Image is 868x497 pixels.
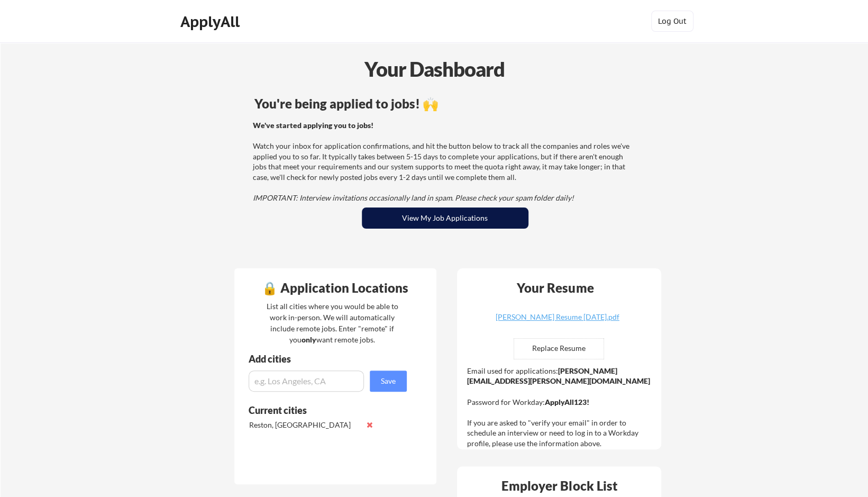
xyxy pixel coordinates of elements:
[249,371,364,392] input: e.g. Los Angeles, CA
[249,420,361,430] div: Reston, [GEOGRAPHIC_DATA]
[1,54,868,84] div: Your Dashboard
[249,354,409,364] div: Add cities
[253,120,634,203] div: Watch your inbox for application confirmations, and hit the button below to track all the compani...
[495,313,620,330] a: [PERSON_NAME] Resume [DATE].pdf
[254,97,636,110] div: You're being applied to jobs! 🙌
[545,397,589,406] strong: ApplyAll123!
[301,335,316,344] strong: only
[503,282,608,294] div: Your Resume
[370,371,407,392] button: Save
[467,366,654,449] div: Email used for applications: Password for Workday: If you are asked to "verify your email" in ord...
[237,282,434,294] div: 🔒 Application Locations
[461,480,658,492] div: Employer Block List
[180,13,243,31] div: ApplyAll
[260,301,405,345] div: List all cities where you would be able to work in-person. We will automatically include remote j...
[253,193,574,202] em: IMPORTANT: Interview invitations occasionally land in spam. Please check your spam folder daily!
[253,121,373,130] strong: We've started applying you to jobs!
[467,366,650,386] strong: [PERSON_NAME][EMAIL_ADDRESS][PERSON_NAME][DOMAIN_NAME]
[249,405,395,415] div: Current cities
[495,313,620,321] div: [PERSON_NAME] Resume [DATE].pdf
[651,11,693,32] button: Log Out
[362,207,528,229] button: View My Job Applications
